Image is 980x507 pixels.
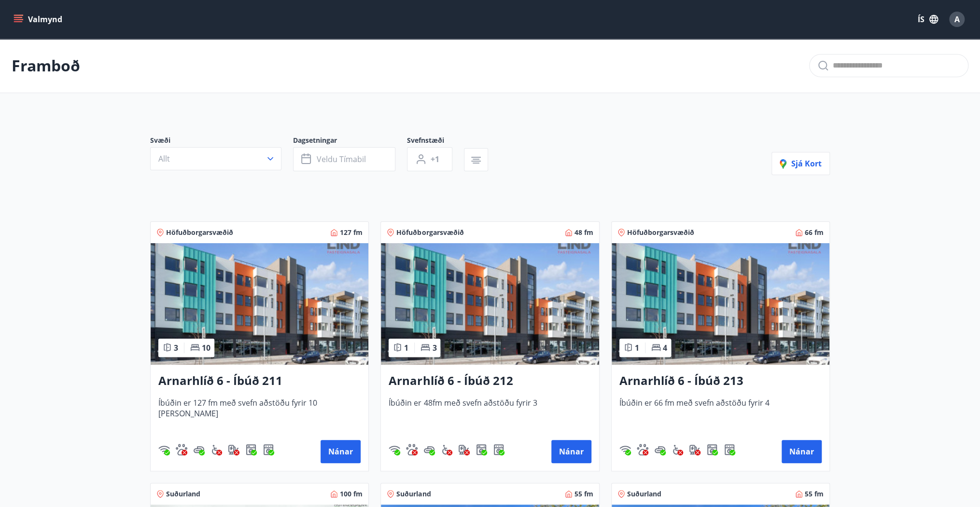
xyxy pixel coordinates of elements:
[166,228,233,237] span: Höfuðborgarsvæðið
[954,14,960,25] span: A
[476,444,487,455] div: Þvottavél
[574,489,593,499] span: 55 fm
[423,444,435,455] div: Hægt að leigja rúmföt
[245,444,257,455] div: Þvottavél
[404,343,408,353] span: 1
[637,444,648,455] div: Gæludýr
[945,8,968,31] button: A
[663,343,667,353] span: 4
[612,243,829,365] img: Paella dish
[635,343,639,353] span: 1
[158,372,361,390] h3: Arnarhlíð 6 - Íbúð 211
[458,444,470,455] img: nH7E6Gw2rvWFb8XaSdRp44dhkQaj4PJkOoRYItBQ.svg
[912,11,943,28] button: ÍS
[396,489,431,499] span: Suðurland
[619,444,631,455] img: HJRyFFsYp6qjeUYhR4dAD8CaCEsnIFYZ05miwXoh.svg
[780,158,822,169] span: Sjá kort
[551,440,591,463] button: Nánar
[228,444,239,455] img: nH7E6Gw2rvWFb8XaSdRp44dhkQaj4PJkOoRYItBQ.svg
[228,444,239,455] div: Hleðslustöð fyrir rafbíla
[805,489,824,499] span: 55 fm
[193,444,205,455] div: Hægt að leigja rúmföt
[158,444,170,455] div: Þráðlaust net
[396,228,463,237] span: Höfuðborgarsvæðið
[317,154,366,164] span: Veldu tímabil
[293,136,407,147] span: Dagsetningar
[166,489,200,499] span: Suðurland
[458,444,470,455] div: Hleðslustöð fyrir rafbíla
[151,243,368,365] img: Paella dish
[263,444,274,455] img: hddCLTAnxqFUMr1fxmbGG8zWilo2syolR0f9UjPn.svg
[689,444,700,455] img: nH7E6Gw2rvWFb8XaSdRp44dhkQaj4PJkOoRYItBQ.svg
[210,444,222,455] img: 8IYIKVZQyRlUC6HQIIUSdjpPGRncJsz2RzLgWvp4.svg
[176,444,187,455] img: pxcaIm5dSOV3FS4whs1soiYWTwFQvksT25a9J10C.svg
[210,444,222,455] div: Aðgengi fyrir hjólastól
[158,153,170,164] span: Allt
[150,147,281,170] button: Allt
[706,444,718,455] div: Þvottavél
[432,343,436,353] span: 3
[654,444,666,455] img: 8imbgGLGjylTm9saZLswehp9OexcMMzAkoxUcKsp.svg
[406,444,418,455] img: pxcaIm5dSOV3FS4whs1soiYWTwFQvksT25a9J10C.svg
[441,444,452,455] div: Aðgengi fyrir hjólastól
[293,147,395,171] button: Veldu tímabil
[406,444,418,455] div: Gæludýr
[202,343,210,353] span: 10
[637,444,648,455] img: pxcaIm5dSOV3FS4whs1soiYWTwFQvksT25a9J10C.svg
[176,444,187,455] div: Gæludýr
[493,444,504,455] div: Þurrkari
[805,228,824,237] span: 66 fm
[493,444,504,455] img: hddCLTAnxqFUMr1fxmbGG8zWilo2syolR0f9UjPn.svg
[150,136,293,147] span: Svæði
[174,343,178,353] span: 3
[321,440,361,463] button: Nánar
[245,444,257,455] img: Dl16BY4EX9PAW649lg1C3oBuIaAsR6QVDQBO2cTm.svg
[431,154,439,164] span: +1
[389,444,400,455] div: Þráðlaust net
[193,444,205,455] img: 8imbgGLGjylTm9saZLswehp9OexcMMzAkoxUcKsp.svg
[12,11,66,28] button: menu
[654,444,666,455] div: Hægt að leigja rúmföt
[619,397,822,429] span: Íbúðin er 66 fm með svefn aðstöðu fyrir 4
[158,397,361,429] span: Íbúðin er 127 fm með svefn aðstöðu fyrir 10 [PERSON_NAME]
[263,444,274,455] div: Þurrkari
[782,440,822,463] button: Nánar
[476,444,487,455] img: Dl16BY4EX9PAW649lg1C3oBuIaAsR6QVDQBO2cTm.svg
[441,444,452,455] img: 8IYIKVZQyRlUC6HQIIUSdjpPGRncJsz2RzLgWvp4.svg
[340,228,363,237] span: 127 fm
[627,228,694,237] span: Höfuðborgarsvæðið
[12,55,80,76] p: Framboð
[423,444,435,455] img: 8imbgGLGjylTm9saZLswehp9OexcMMzAkoxUcKsp.svg
[689,444,700,455] div: Hleðslustöð fyrir rafbíla
[158,444,170,455] img: HJRyFFsYp6qjeUYhR4dAD8CaCEsnIFYZ05miwXoh.svg
[619,444,631,455] div: Þráðlaust net
[407,147,452,171] button: +1
[389,397,591,429] span: Íbúðin er 48fm með svefn aðstöðu fyrir 3
[724,444,735,455] img: hddCLTAnxqFUMr1fxmbGG8zWilo2syolR0f9UjPn.svg
[771,152,830,175] button: Sjá kort
[706,444,718,455] img: Dl16BY4EX9PAW649lg1C3oBuIaAsR6QVDQBO2cTm.svg
[574,228,593,237] span: 48 fm
[389,444,400,455] img: HJRyFFsYp6qjeUYhR4dAD8CaCEsnIFYZ05miwXoh.svg
[340,489,363,499] span: 100 fm
[672,444,683,455] img: 8IYIKVZQyRlUC6HQIIUSdjpPGRncJsz2RzLgWvp4.svg
[672,444,683,455] div: Aðgengi fyrir hjólastól
[381,243,599,365] img: Paella dish
[407,136,464,147] span: Svefnstæði
[619,372,822,390] h3: Arnarhlíð 6 - Íbúð 213
[627,489,661,499] span: Suðurland
[724,444,735,455] div: Þurrkari
[389,372,591,390] h3: Arnarhlíð 6 - Íbúð 212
